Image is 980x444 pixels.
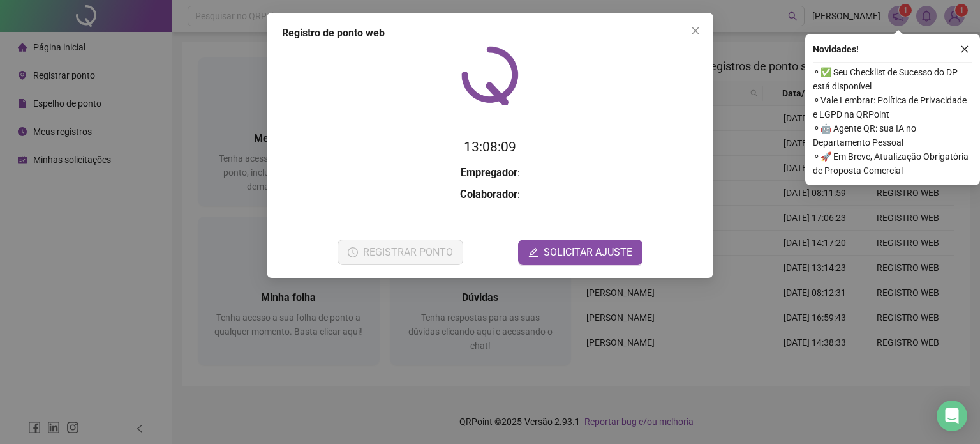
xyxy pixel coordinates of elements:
[282,165,698,181] h3: :
[528,247,538,257] span: edit
[813,121,972,149] span: ⚬ 🤖 Agente QR: sua IA no Departamento Pessoal
[813,149,972,178] span: ⚬ 🚀 Em Breve, Atualização Obrigatória de Proposta Comercial
[544,245,632,260] span: SOLICITAR AJUSTE
[690,26,701,36] span: close
[518,240,642,265] button: editSOLICITAR AJUSTE
[937,401,967,431] div: Open Intercom Messenger
[282,187,698,203] h3: :
[960,45,969,54] span: close
[464,139,516,155] time: 13:08:09
[813,42,859,56] span: Novidades !
[813,65,972,93] span: ⚬ ✅ Seu Checklist de Sucesso do DP está disponível
[460,188,517,201] strong: Colaborador
[685,20,706,41] button: Close
[813,93,972,121] span: ⚬ Vale Lembrar: Política de Privacidade e LGPD na QRPoint
[282,26,698,41] div: Registro de ponto web
[461,167,517,179] strong: Empregador
[338,240,463,265] button: REGISTRAR PONTO
[461,46,519,105] img: QRPoint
